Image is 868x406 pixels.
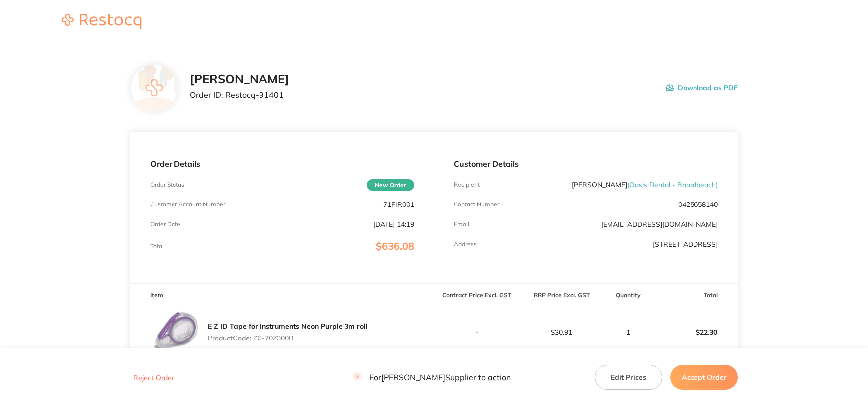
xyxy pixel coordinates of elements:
p: 71FIR001 [383,201,414,208]
p: 0425658140 [678,201,718,208]
span: $636.08 [376,240,414,252]
p: [STREET_ADDRESS] [653,240,718,248]
img: dXIyenMyaw [150,307,200,357]
th: Total [653,284,738,307]
p: 1 [605,328,652,336]
p: For [PERSON_NAME] Supplier to action [353,373,511,382]
button: Reject Order [130,373,177,382]
p: Order Status [150,181,184,188]
p: Recipient [454,181,480,188]
p: [PERSON_NAME] [572,181,718,189]
h2: [PERSON_NAME] [190,72,289,86]
th: Item [130,284,434,307]
a: Restocq logo [52,14,151,30]
p: Order ID: Restocq- 91401 [190,90,289,99]
button: Download as PDF [666,72,738,103]
p: Customer Account Number [150,201,225,208]
button: Edit Prices [595,365,662,390]
p: Product Code: ZC-70Z300R [208,334,368,342]
th: RRP Price Excl. GST [519,284,604,307]
span: ( Oasis Dental - Broadbeach ) [627,180,718,189]
p: [DATE] 14:19 [373,220,414,228]
p: Address [454,241,477,248]
p: Order Details [150,159,414,168]
p: - [434,328,519,336]
img: Restocq logo [52,14,151,29]
button: Accept Order [670,365,738,390]
th: Quantity [604,284,653,307]
span: New Order [367,179,414,191]
p: Customer Details [454,159,718,168]
p: Order Date [150,221,180,228]
p: Contact Number [454,201,499,208]
a: [EMAIL_ADDRESS][DOMAIN_NAME] [601,220,718,229]
p: Emaill [454,221,471,228]
p: $22.30 [653,320,737,344]
p: Total [150,243,164,250]
p: $30.91 [520,328,604,336]
th: Contract Price Excl. GST [434,284,519,307]
a: E Z ID Tape for Instruments Neon Purple 3m roll [208,322,368,331]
